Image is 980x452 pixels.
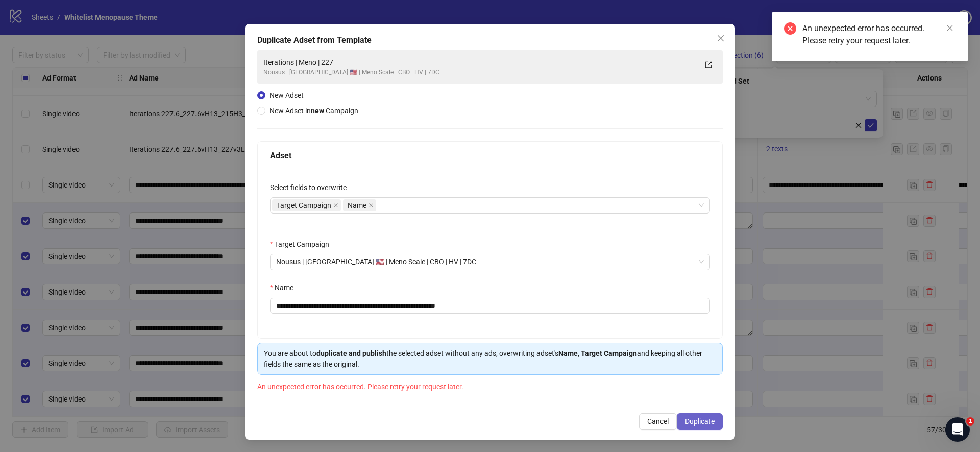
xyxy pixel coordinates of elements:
[802,22,955,47] div: An unexpected error has occurred. Please retry your request later.
[270,282,300,294] label: Name
[264,348,716,370] div: You are about to the selected adset without any ads, overwriting adset's and keeping all other fi...
[311,107,324,115] strong: new
[270,182,353,193] label: Select fields to overwrite
[316,349,386,357] strong: duplicate and publish
[257,383,463,391] span: An unexpected error has occurred. Please retry your request later.
[946,24,953,32] span: close
[705,61,712,68] span: export
[257,34,723,46] div: Duplicate Adset from Template
[685,417,715,426] span: Duplicate
[647,417,669,426] span: Cancel
[558,349,637,357] strong: Name, Target Campaign
[717,34,725,42] span: close
[369,203,374,208] span: close
[639,413,677,430] button: Cancel
[263,68,696,77] div: Nousus | [GEOGRAPHIC_DATA] 🇺🇸 | Meno Scale | CBO | HV | 7DC
[263,57,696,68] div: Iterations | Meno | 227
[276,254,704,270] span: Nousus | USA 🇺🇸 | Meno Scale | CBO | HV | 7DC
[269,107,358,115] span: New Adset in Campaign
[270,298,710,314] input: Name
[343,199,376,211] span: Name
[945,417,970,442] iframe: Intercom live chat
[270,149,710,162] div: Adset
[966,417,974,426] span: 1
[713,30,729,46] button: Close
[272,199,341,211] span: Target Campaign
[269,91,304,99] span: New Adset
[333,203,338,208] span: close
[944,22,955,34] a: Close
[277,200,331,211] span: Target Campaign
[677,413,723,430] button: Duplicate
[784,22,796,35] span: close-circle
[348,200,366,211] span: Name
[270,238,336,250] label: Target Campaign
